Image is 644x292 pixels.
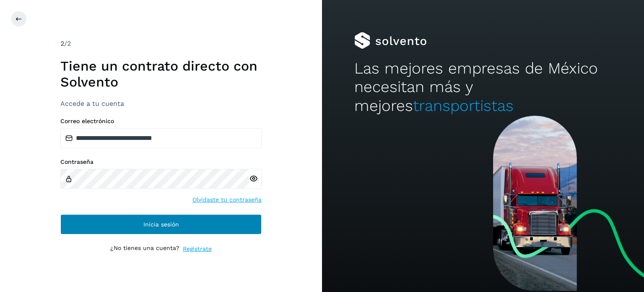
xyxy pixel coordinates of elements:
a: Regístrate [183,245,212,253]
span: 2 [60,39,64,47]
button: Inicia sesión [60,214,262,234]
span: Inicia sesión [143,221,179,227]
span: transportistas [413,97,514,115]
h2: Las mejores empresas de México necesitan más y mejores [354,59,612,115]
label: Correo electrónico [60,118,262,125]
h1: Tiene un contrato directo con Solvento [60,58,262,90]
a: Olvidaste tu contraseña [192,195,262,204]
div: /2 [60,39,262,49]
label: Contraseña [60,158,262,166]
p: ¿No tienes una cuenta? [110,245,179,253]
h3: Accede a tu cuenta [60,100,262,108]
